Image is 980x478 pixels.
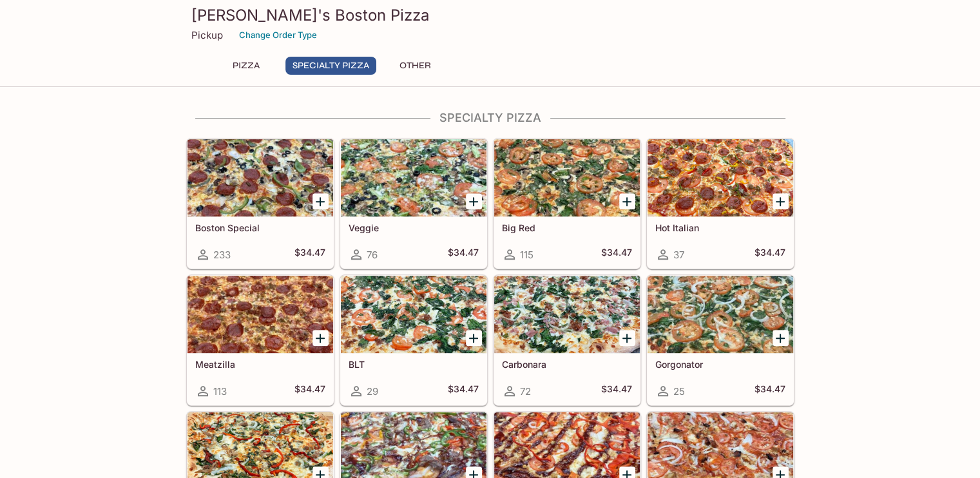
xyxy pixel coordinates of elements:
[648,276,793,353] div: Gorgonator
[502,359,632,370] h5: Carbonara
[349,222,479,233] h5: Veggie
[187,139,333,216] div: Boston Special
[341,276,486,353] div: BLT
[191,5,789,25] h3: [PERSON_NAME]'s Boston Pizza
[773,193,789,209] button: Add Hot Italian
[187,276,333,353] div: Meatzilla
[647,139,794,269] a: Hot Italian37$34.47
[466,330,482,346] button: Add BLT
[387,57,445,75] button: Other
[754,247,785,262] h5: $34.47
[619,330,635,346] button: Add Carbonara
[213,385,227,397] span: 113
[312,330,329,346] button: Add Meatzilla
[191,29,223,41] p: Pickup
[648,139,793,216] div: Hot Italian
[647,275,794,405] a: Gorgonator25$34.47
[502,222,632,233] h5: Big Red
[312,193,329,209] button: Add Boston Special
[520,385,531,397] span: 72
[448,383,479,399] h5: $34.47
[233,25,323,45] button: Change Order Type
[340,275,487,405] a: BLT29$34.47
[340,139,487,269] a: Veggie76$34.47
[494,275,640,405] a: Carbonara72$34.47
[285,57,376,75] button: Specialty Pizza
[520,249,533,261] span: 115
[213,249,231,261] span: 233
[754,383,785,399] h5: $34.47
[494,276,640,353] div: Carbonara
[367,385,378,397] span: 29
[494,139,640,216] div: Big Red
[341,139,486,216] div: Veggie
[294,383,325,399] h5: $34.47
[195,222,325,233] h5: Boston Special
[619,193,635,209] button: Add Big Red
[217,57,275,75] button: Pizza
[294,247,325,262] h5: $34.47
[655,359,785,370] h5: Gorgonator
[186,111,794,125] h4: Specialty Pizza
[466,193,482,209] button: Add Veggie
[601,383,632,399] h5: $34.47
[187,139,334,269] a: Boston Special233$34.47
[773,330,789,346] button: Add Gorgonator
[349,359,479,370] h5: BLT
[673,249,684,261] span: 37
[187,275,334,405] a: Meatzilla113$34.47
[601,247,632,262] h5: $34.47
[655,222,785,233] h5: Hot Italian
[367,249,378,261] span: 76
[195,359,325,370] h5: Meatzilla
[494,139,640,269] a: Big Red115$34.47
[448,247,479,262] h5: $34.47
[673,385,685,397] span: 25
